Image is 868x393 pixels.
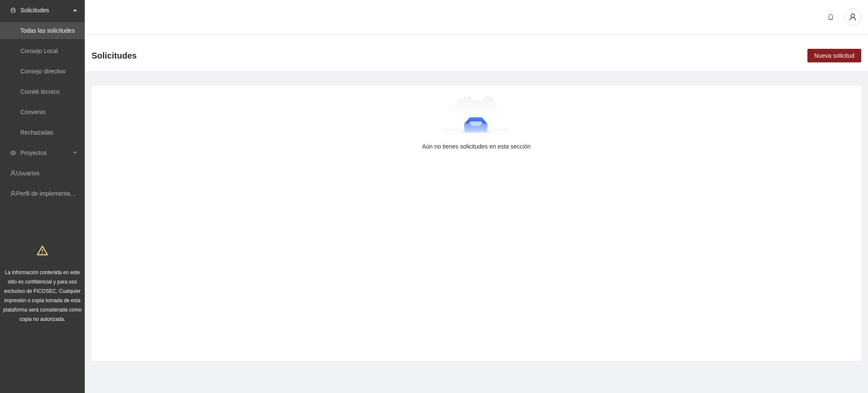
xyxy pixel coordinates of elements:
[10,7,16,13] span: inbox
[10,150,16,156] span: eye
[92,49,137,62] span: Solicitudes
[807,49,861,62] button: Nueva solicitud
[16,170,39,177] a: Usuarios
[20,109,45,115] a: Convenio
[3,269,82,322] span: La información contenida en este sitio es confidencial y para uso exclusivo de FICOSEC. Cualquier...
[20,68,66,75] a: Consejo directivo
[20,88,60,95] a: Comité técnico
[20,144,70,161] span: Proyectos
[37,245,48,256] span: warning
[20,129,53,136] a: Rechazadas
[814,51,854,60] span: Nueva solicitud
[105,142,848,151] div: Aún no tienes solicitudes en esta sección
[442,96,511,138] img: Aún no tienes solicitudes en esta sección
[20,48,58,54] a: Consejo Local
[845,13,861,21] span: user
[20,2,70,19] span: Solicitudes
[824,10,837,24] button: bell
[16,190,82,197] a: Perfil de implementadora
[20,27,75,34] a: Todas las solicitudes
[844,8,861,25] button: user
[824,14,837,20] span: bell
